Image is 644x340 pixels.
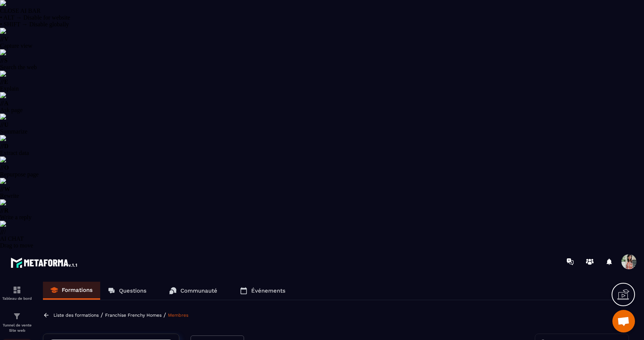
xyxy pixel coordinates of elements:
span: / [101,311,103,319]
a: Liste des formations [53,313,99,318]
img: formation [12,285,21,294]
p: Événements [251,287,285,294]
img: logo [11,256,78,269]
a: Formations [43,282,100,300]
p: Communauté [180,287,217,294]
a: Communauté [162,282,225,300]
a: Questions [100,282,154,300]
a: Membres [168,313,188,318]
a: Franchise Frenchy Homes [105,313,162,318]
div: Ouvrir le chat [612,310,635,332]
p: Questions [119,287,147,294]
span: / [163,311,166,319]
a: formationformationTableau de bord [2,280,32,306]
a: formationformationTunnel de vente Site web [2,306,32,339]
a: Événements [232,282,293,300]
img: formation [12,312,21,321]
p: Tableau de bord [2,296,32,301]
p: Formations [62,287,93,293]
p: Tunnel de vente Site web [2,323,32,333]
